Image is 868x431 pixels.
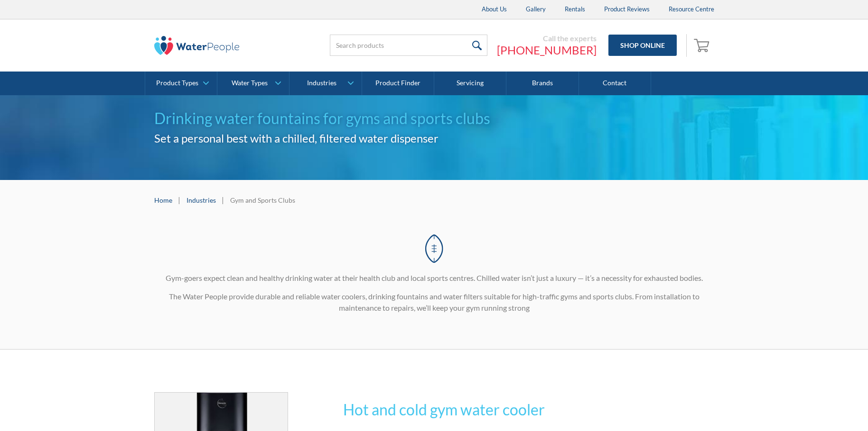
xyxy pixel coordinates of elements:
div: | [177,194,182,206]
a: Contact [579,72,651,95]
a: Home [154,195,172,205]
a: Industries [289,72,361,95]
a: Water Types [217,72,289,95]
a: Servicing [434,72,506,95]
h2: Hot and cold gym water cooler [343,398,714,421]
a: Brands [506,72,579,95]
div: | [221,194,225,206]
h2: Set a personal best with a chilled, filtered water dispenser [154,130,714,147]
div: Gym and Sports Clubs [230,195,295,205]
a: [PHONE_NUMBER] [497,43,597,57]
a: Product Finder [362,72,434,95]
div: Product Types [156,79,198,87]
a: Shop Online [608,35,677,56]
a: Open empty cart [691,34,714,57]
img: shopping cart [694,37,712,53]
p: The Water People provide durable and reliable water coolers, drinking fountains and water filters... [154,291,714,314]
div: Industries [307,79,336,87]
input: Search products [330,35,487,56]
h1: Drinking water fountains for gyms and sports clubs [154,107,714,130]
p: Gym-goers expect clean and healthy drinking water at their health club and local sports centres. ... [154,272,714,284]
a: Product Types [145,72,217,95]
img: The Water People [154,36,240,55]
div: Water Types [232,79,268,87]
div: Call the experts [497,34,597,43]
a: Industries [187,195,216,205]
